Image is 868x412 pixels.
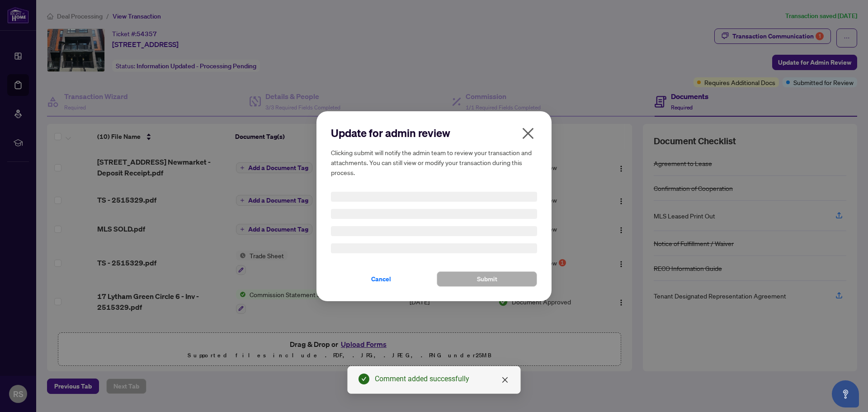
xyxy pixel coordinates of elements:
span: check-circle [359,374,369,384]
button: Cancel [331,271,431,287]
a: Close [500,375,510,385]
span: close [501,376,509,384]
button: Submit [437,271,537,287]
span: Cancel [371,272,391,286]
h2: Update for admin review [331,126,537,140]
h5: Clicking submit will notify the admin team to review your transaction and attachments. You can st... [331,147,537,177]
div: Comment added successfully [375,374,509,384]
span: close [521,126,535,141]
button: Open asap [832,380,859,407]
